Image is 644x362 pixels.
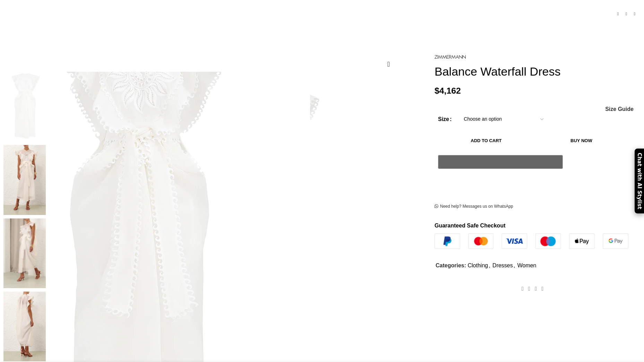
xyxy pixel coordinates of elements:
span: $ [435,86,439,95]
span: Categories: [436,262,466,268]
img: Zimmermann dresses [3,145,46,215]
a: Previous product [614,10,622,18]
label: Size [438,115,452,124]
a: WhatsApp social link [539,284,546,294]
iframe: Secure express checkout frame [437,173,564,189]
img: Zimmermann dress [3,218,46,288]
a: X social link [526,284,532,294]
a: Women [517,262,536,268]
span: , [489,261,490,270]
h1: Balance Waterfall Dress [435,64,639,79]
span: Size Guide [605,106,634,112]
img: Zimmermann [435,55,466,59]
strong: Guaranteed Safe Checkout [435,223,506,229]
img: guaranteed-safe-checkout-bordered.j [435,233,628,249]
button: Buy now [538,133,625,148]
button: Pay with GPay [438,155,563,169]
a: Need help? Messages us on WhatsApp [435,204,513,209]
a: Next product [630,10,639,18]
img: Zimmermann dress [3,72,46,141]
button: Add to cart [438,133,534,148]
a: Size Guide [605,106,634,112]
img: Zimmermann dresses [3,292,46,361]
a: Clothing [467,262,488,268]
a: Dresses [492,262,513,268]
a: Facebook social link [519,284,526,294]
bdi: 4,162 [435,86,461,95]
span: , [514,261,515,270]
a: Pinterest social link [532,284,539,294]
